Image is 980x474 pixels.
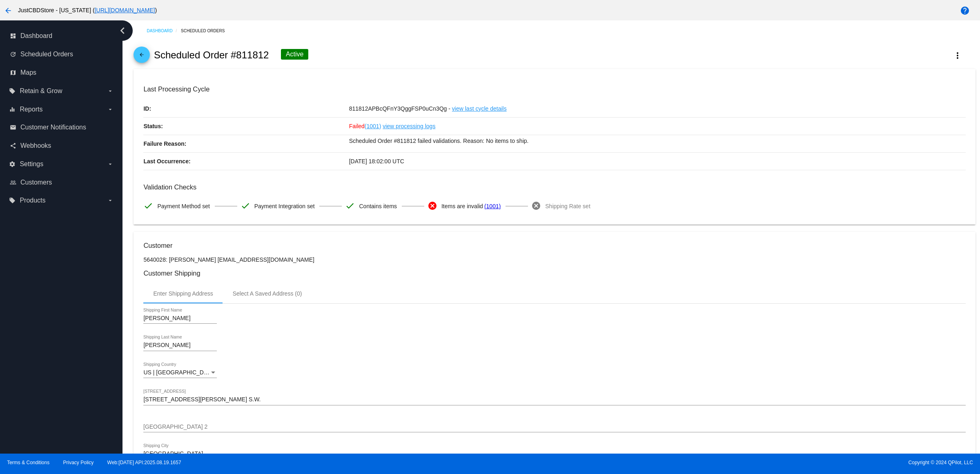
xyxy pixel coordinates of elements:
h3: Last Processing Cycle [143,85,965,93]
span: Dashboard [20,32,52,40]
a: view processing logs [383,118,435,135]
a: view last cycle details [452,100,507,117]
p: Failure Reason: [143,135,349,152]
span: Copyright © 2024 QPilot, LLC [497,460,973,465]
a: map Maps [10,66,114,79]
mat-icon: arrow_back [3,6,13,16]
mat-icon: cancel [531,201,541,211]
div: Select A Saved Address (0) [233,290,302,297]
span: Payment Method set [157,198,209,215]
i: arrow_drop_down [107,197,114,204]
p: Last Occurrence: [143,153,349,170]
i: email [10,124,16,131]
span: Maps [20,69,36,76]
a: [URL][DOMAIN_NAME] [95,7,155,13]
span: Products [20,197,45,204]
input: Shipping First Name [143,315,217,322]
i: chevron_left [116,24,129,37]
a: Web:[DATE] API:2025.08.19.1657 [107,460,181,465]
i: equalizer [9,106,16,113]
mat-icon: check [345,201,355,211]
span: [DATE] 18:02:00 UTC [349,158,404,165]
span: JustCBDStore - [US_STATE] ( ) [18,7,157,13]
i: arrow_drop_down [107,161,114,167]
mat-icon: arrow_back [137,52,147,62]
p: ID: [143,100,349,117]
i: settings [9,161,16,167]
i: people_outline [10,179,16,186]
span: 811812APBcQFnY3QggFSP0uCn3Qg - [349,105,450,112]
i: dashboard [10,33,16,39]
a: email Customer Notifications [10,121,114,134]
span: Settings [20,160,43,168]
h3: Customer Shipping [143,269,965,277]
h2: Scheduled Order #811812 [154,49,269,61]
span: Items are invalid [441,198,483,215]
i: map [10,69,16,76]
input: Shipping Last Name [143,342,217,349]
span: Contains items [359,198,397,215]
h3: Validation Checks [143,183,965,191]
a: people_outline Customers [10,176,114,189]
span: US | [GEOGRAPHIC_DATA] [143,369,216,376]
a: Terms & Conditions [7,460,49,465]
i: arrow_drop_down [107,88,114,94]
span: Customers [20,179,52,186]
i: update [10,51,16,58]
i: local_offer [9,88,16,94]
a: Privacy Policy [63,460,94,465]
span: Reports [20,106,42,113]
input: Shipping Street 2 [143,424,965,430]
mat-icon: cancel [428,201,437,211]
a: Dashboard [147,24,181,37]
span: Scheduled Orders [20,51,73,58]
a: share Webhooks [10,139,114,152]
mat-select: Shipping Country [143,369,217,376]
i: share [10,142,16,149]
span: Payment Integration set [254,198,315,215]
span: Retain & Grow [20,87,62,95]
i: local_offer [9,197,16,204]
input: Shipping Street 1 [143,396,965,403]
mat-icon: check [143,201,153,211]
a: Scheduled Orders [181,24,232,37]
mat-icon: check [241,201,250,211]
p: 5640028: [PERSON_NAME] [EMAIL_ADDRESS][DOMAIN_NAME] [143,256,965,263]
a: (1001) [365,118,381,135]
input: Shipping City [143,451,217,457]
div: Enter Shipping Address [153,290,213,297]
span: Customer Notifications [20,124,86,131]
i: arrow_drop_down [107,106,114,113]
h3: Customer [143,242,965,249]
div: Active [281,49,309,60]
a: (1001) [484,198,501,215]
a: update Scheduled Orders [10,48,114,61]
p: Status: [143,118,349,135]
a: dashboard Dashboard [10,29,114,42]
p: Scheduled Order #811812 failed validations. Reason: No items to ship. [349,135,966,147]
mat-icon: help [960,6,970,16]
span: Failed [349,123,381,129]
span: Shipping Rate set [545,198,590,215]
span: Webhooks [20,142,51,149]
mat-icon: more_vert [953,51,962,60]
